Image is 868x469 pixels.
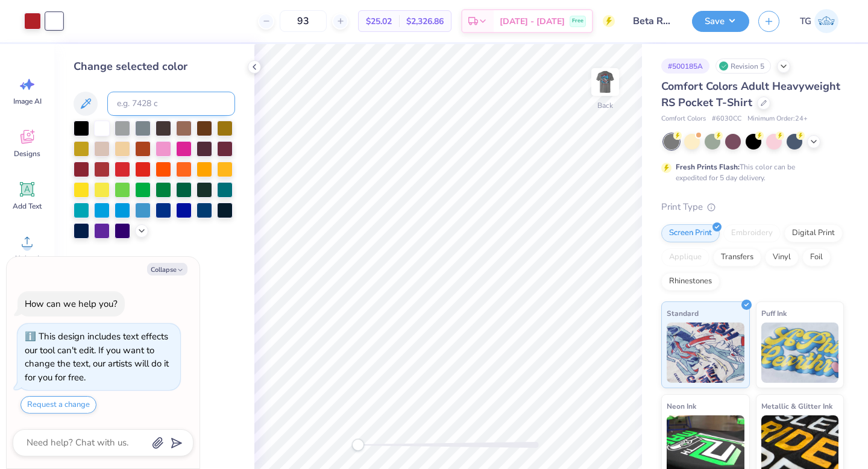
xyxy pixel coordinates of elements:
[661,58,709,74] div: # 500185A
[723,224,781,242] div: Embroidery
[147,263,187,275] button: Collapse
[676,162,824,183] div: This color can be expedited for 5 day delivery.
[624,9,683,33] input: Untitled Design
[593,70,617,94] img: Back
[761,400,832,412] span: Metallic & Glitter Ink
[794,9,844,33] a: TG
[13,96,42,106] span: Image AI
[676,162,740,172] strong: Fresh Prints Flash:
[74,58,235,75] div: Change selected color
[15,254,39,263] span: Upload
[784,224,843,242] div: Digital Print
[597,100,613,111] div: Back
[366,15,392,28] span: $25.02
[107,92,235,116] input: e.g. 7428 c
[406,15,444,28] span: $2,326.86
[661,200,844,214] div: Print Type
[715,58,771,74] div: Revision 5
[352,439,364,451] div: Accessibility label
[20,396,96,414] button: Request a change
[661,79,840,110] span: Comfort Colors Adult Heavyweight RS Pocket T-Shirt
[667,323,744,383] img: Standard
[661,272,720,291] div: Rhinestones
[14,149,40,159] span: Designs
[661,114,706,124] span: Comfort Colors
[712,114,741,124] span: # 6030CC
[667,400,696,412] span: Neon Ink
[25,298,118,310] div: How can we help you?
[761,323,839,383] img: Puff Ink
[802,248,831,266] div: Foil
[661,224,720,242] div: Screen Print
[814,9,838,33] img: Tori Guary
[667,307,699,319] span: Standard
[25,330,169,383] div: This design includes text effects our tool can't edit. If you want to change the text, our artist...
[761,307,787,319] span: Puff Ink
[661,248,709,266] div: Applique
[800,14,811,28] span: TG
[747,114,808,124] span: Minimum Order: 24 +
[13,201,42,211] span: Add Text
[280,10,327,32] input: – –
[692,11,749,32] button: Save
[713,248,761,266] div: Transfers
[572,17,583,25] span: Free
[500,15,565,28] span: [DATE] - [DATE]
[765,248,799,266] div: Vinyl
